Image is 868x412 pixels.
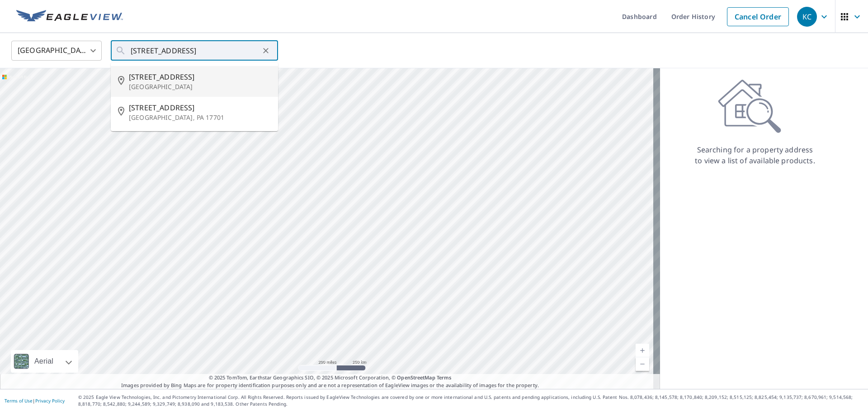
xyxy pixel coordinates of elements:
[16,10,123,24] img: EV Logo
[209,374,452,382] span: © 2025 TomTom, Earthstar Geographics SIO, © 2025 Microsoft Corporation, ©
[11,38,102,63] div: [GEOGRAPHIC_DATA]
[5,398,65,403] p: |
[797,7,817,27] div: KC
[11,350,78,373] div: Aerial
[129,113,271,122] p: [GEOGRAPHIC_DATA], PA 17701
[437,374,452,381] a: Terms
[32,350,56,373] div: Aerial
[636,344,649,357] a: Current Level 5, Zoom In
[131,38,259,63] input: Search by address or latitude-longitude
[129,82,271,91] p: [GEOGRAPHIC_DATA]
[727,7,789,26] a: Cancel Order
[259,44,272,57] button: Clear
[397,374,435,381] a: OpenStreetMap
[35,398,65,404] a: Privacy Policy
[636,357,649,371] a: Current Level 5, Zoom Out
[78,394,863,407] p: © 2025 Eagle View Technologies, Inc. and Pictometry International Corp. All Rights Reserved. Repo...
[694,144,816,166] p: Searching for a property address to view a list of available products.
[129,102,271,113] span: [STREET_ADDRESS]
[5,398,33,404] a: Terms of Use
[129,71,271,82] span: [STREET_ADDRESS]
